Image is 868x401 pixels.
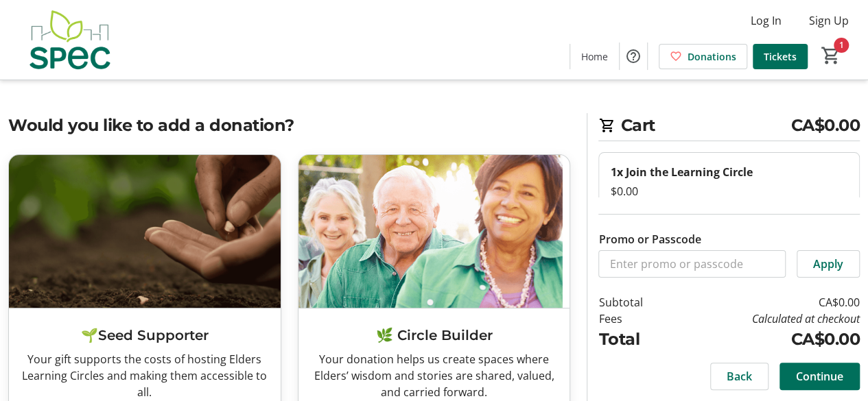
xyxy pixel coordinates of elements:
span: Continue [796,368,843,385]
a: Donations [659,44,747,69]
button: Apply [797,250,860,278]
span: CA$0.00 [790,113,860,138]
span: Tickets [764,49,797,64]
div: Your donation helps us create spaces where Elders’ wisdom and stories are shared, valued, and car... [309,351,559,400]
a: Home [570,44,619,69]
input: Enter promo or passcode [598,250,786,278]
td: CA$0.00 [675,327,860,352]
button: Log In [740,10,793,32]
td: Total [598,327,674,352]
span: Donations [688,49,736,64]
span: Apply [813,256,843,272]
button: Cart [819,43,843,68]
td: Calculated at checkout [675,311,860,327]
h3: 🌱Seed Supporter [20,325,270,345]
button: Continue [779,363,860,390]
td: Fees [598,311,674,327]
h3: 🌿 Circle Builder [309,325,559,345]
div: 1x Join the Learning Circle [610,164,848,180]
button: Back [710,363,769,390]
a: Tickets [753,44,808,69]
span: Back [727,368,752,385]
img: 🌿 Circle Builder [298,155,570,308]
img: SPEC's Logo [8,5,130,74]
span: Sign Up [809,12,849,29]
td: CA$0.00 [675,294,860,311]
td: Subtotal [598,294,674,311]
img: 🌱Seed Supporter [9,155,281,308]
span: Log In [751,12,782,29]
button: Sign Up [798,10,860,32]
h2: Cart [598,113,860,141]
span: Home [581,49,608,64]
label: Promo or Passcode [598,231,701,247]
div: Your gift supports the costs of hosting Elders Learning Circles and making them accessible to all. [20,351,270,400]
button: Help [620,42,647,70]
div: $0.00 [610,183,848,199]
h2: Would you like to add a donation? [8,113,570,138]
